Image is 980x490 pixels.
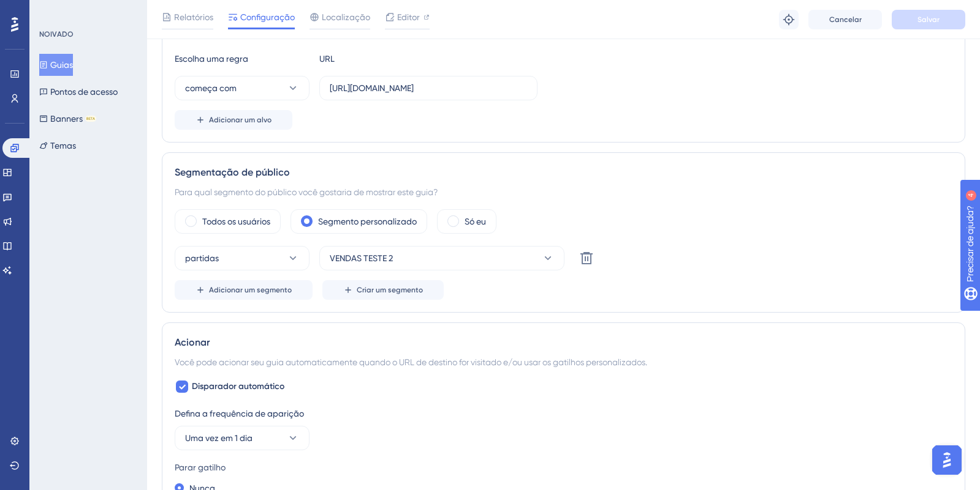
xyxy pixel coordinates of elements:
[465,217,486,226] font: Só eu
[202,217,270,226] font: Todos os usuários
[39,135,76,157] button: Temas
[319,54,335,64] font: URL
[50,87,118,97] font: Pontos de acesso
[892,10,965,29] button: Salvar
[209,286,292,294] font: Adicionar um segmento
[829,15,862,24] font: Cancelar
[175,336,210,348] font: Acionar
[209,116,272,124] font: Adicionar um alvo
[50,141,76,150] font: Temas
[175,110,292,130] button: Adicionar um alvo
[175,54,248,64] font: Escolha uma regra
[318,217,417,226] font: Segmento personalizado
[114,7,118,14] font: 4
[322,280,444,300] button: Criar um segmento
[397,12,420,22] font: Editor
[39,30,74,39] font: NOIVADO
[50,60,73,70] font: Guias
[330,253,393,263] font: VENDAS TESTE 2
[39,81,118,103] button: Pontos de acesso
[357,286,423,294] font: Criar um segmento
[175,246,310,270] button: partidas
[86,116,95,121] font: BETA
[175,76,310,100] button: começa com
[929,442,965,478] iframe: Iniciador do Assistente de IA do UserGuiding
[185,83,237,93] font: começa com
[39,54,73,76] button: Guias
[322,12,370,22] font: Localização
[29,6,105,15] font: Precisar de ajuda?
[175,166,290,178] font: Segmentação de público
[192,381,284,392] font: Disparador automático
[175,357,647,367] font: Você pode acionar seu guia automaticamente quando o URL de destino for visitado e/ou usar os gati...
[50,114,83,124] font: Banners
[175,426,310,450] button: Uma vez em 1 dia
[808,10,882,29] button: Cancelar
[917,15,940,24] font: Salvar
[185,253,219,263] font: partidas
[175,409,304,418] font: Defina a frequência de aparição
[185,433,253,443] font: Uma vez em 1 dia
[330,81,527,95] input: seusite.com/caminho
[175,462,226,472] font: Parar gatilho
[240,12,295,22] font: Configuração
[175,187,438,197] font: Para qual segmento do público você gostaria de mostrar este guia?
[39,108,96,130] button: BannersBETA
[175,280,313,300] button: Adicionar um segmento
[319,246,564,270] button: VENDAS TESTE 2
[174,12,213,22] font: Relatórios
